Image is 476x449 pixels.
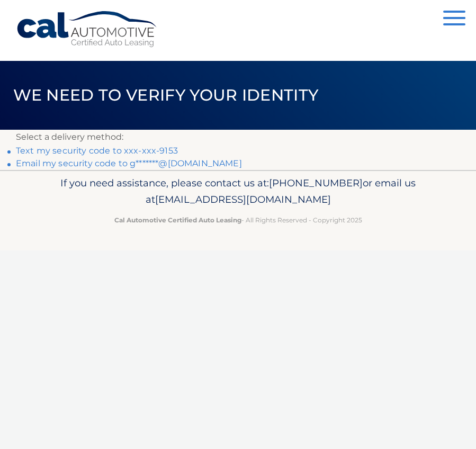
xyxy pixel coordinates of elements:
p: - All Rights Reserved - Copyright 2025 [16,214,460,226]
a: Email my security code to g*******@[DOMAIN_NAME] [16,158,242,168]
a: Text my security code to xxx-xxx-9153 [16,146,178,156]
p: Select a delivery method: [16,130,460,145]
button: Menu [443,11,465,28]
span: We need to verify your identity [13,85,319,105]
span: [PHONE_NUMBER] [269,177,363,189]
strong: Cal Automotive Certified Auto Leasing [114,216,241,224]
span: [EMAIL_ADDRESS][DOMAIN_NAME] [155,193,331,205]
p: If you need assistance, please contact us at: or email us at [16,175,460,209]
a: Cal Automotive [16,11,159,48]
